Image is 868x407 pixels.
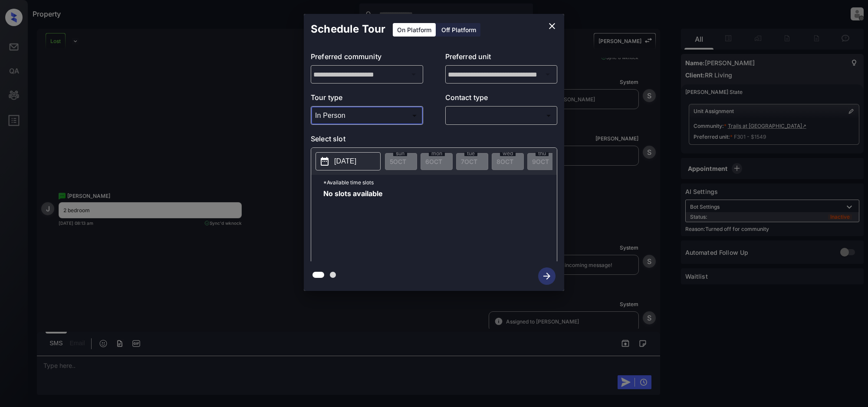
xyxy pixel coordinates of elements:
p: *Available time slots [323,175,557,190]
button: close [543,17,561,35]
div: Off Platform [437,23,480,37]
span: No slots available [323,190,383,260]
div: On Platform [393,23,436,37]
div: In Person [313,108,421,123]
p: Preferred community [311,51,423,65]
button: [DATE] [316,152,381,170]
p: Preferred unit [445,51,558,65]
p: Select slot [311,133,557,147]
p: Tour type [311,92,423,106]
button: btn-next [533,265,561,287]
p: Contact type [445,92,558,106]
h2: Schedule Tour [304,14,392,44]
p: [DATE] [334,156,356,167]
